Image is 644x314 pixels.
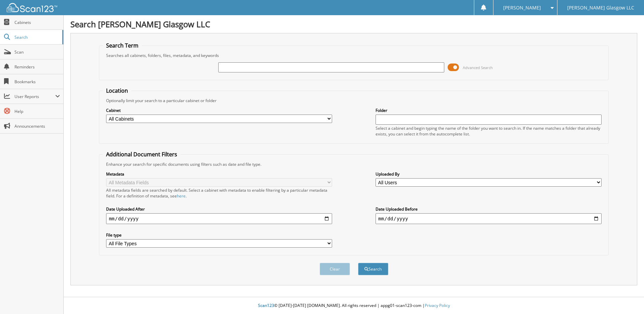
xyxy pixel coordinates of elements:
[425,303,450,308] a: Privacy Policy
[70,19,637,30] h1: Search [PERSON_NAME] Glasgow LLC
[258,303,274,308] span: Scan123
[103,151,181,158] legend: Additional Document Filters
[463,65,493,70] span: Advanced Search
[503,6,541,10] span: [PERSON_NAME]
[14,49,60,55] span: Scan
[376,213,602,224] input: end
[106,232,332,238] label: File type
[14,79,60,85] span: Bookmarks
[14,108,60,114] span: Help
[103,42,142,49] legend: Search Term
[14,94,55,99] span: User Reports
[103,161,605,167] div: Enhance your search for specific documents using filters such as date and file type.
[567,6,634,10] span: [PERSON_NAME] Glasgow LLC
[610,282,644,314] iframe: Chat Widget
[358,263,388,275] button: Search
[103,87,131,94] legend: Location
[103,98,605,103] div: Optionally limit your search to a particular cabinet or folder
[376,171,602,177] label: Uploaded By
[7,3,57,12] img: scan123-logo-white.svg
[106,213,332,224] input: start
[14,64,60,70] span: Reminders
[14,20,60,25] span: Cabinets
[106,187,332,199] div: All metadata fields are searched by default. Select a cabinet with metadata to enable filtering b...
[177,193,186,199] a: here
[103,53,605,58] div: Searches all cabinets, folders, files, metadata, and keywords
[106,171,332,177] label: Metadata
[14,123,60,129] span: Announcements
[376,206,602,212] label: Date Uploaded Before
[14,34,59,40] span: Search
[376,107,602,113] label: Folder
[106,107,332,113] label: Cabinet
[64,297,644,314] div: © [DATE]-[DATE] [DOMAIN_NAME]. All rights reserved | appg01-scan123-com |
[376,125,602,137] div: Select a cabinet and begin typing the name of the folder you want to search in. If the name match...
[320,263,350,275] button: Clear
[106,206,332,212] label: Date Uploaded After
